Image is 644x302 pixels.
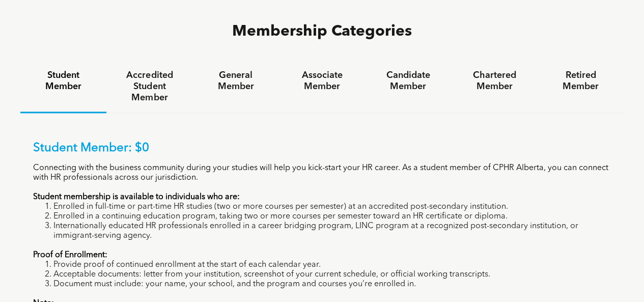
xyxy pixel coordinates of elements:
[232,24,412,39] span: Membership Categories
[53,202,611,212] li: Enrolled in full-time or part-time HR studies (two or more courses per semester) at an accredited...
[116,70,183,103] h4: Accredited Student Member
[53,270,611,280] li: Acceptable documents: letter from your institution, screenshot of your current schedule, or offic...
[53,280,611,289] li: Document must include: your name, your school, and the program and courses you’re enrolled in.
[202,70,270,92] h4: General Member
[53,222,611,241] li: Internationally educated HR professionals enrolled in a career bridging program, LINC program at ...
[53,260,611,270] li: Provide proof of continued enrollment at the start of each calendar year.
[288,70,356,92] h4: Associate Member
[53,212,611,222] li: Enrolled in a continuing education program, taking two or more courses per semester toward an HR ...
[30,70,97,92] h4: Student Member
[33,251,107,259] strong: Proof of Enrollment:
[374,70,442,92] h4: Candidate Member
[460,70,528,92] h4: Chartered Member
[33,163,611,183] p: Connecting with the business community during your studies will help you kick-start your HR caree...
[33,193,240,201] strong: Student membership is available to individuals who are:
[33,141,611,156] p: Student Member: $0
[547,70,614,92] h4: Retired Member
